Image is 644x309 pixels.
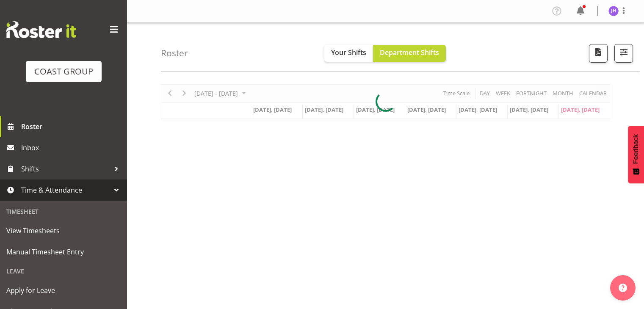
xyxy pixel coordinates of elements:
img: jeremy-hogan1166.jpg [608,6,619,16]
img: help-xxl-2.png [619,284,627,292]
div: COAST GROUP [34,65,93,78]
span: Time & Attendance [21,184,110,196]
button: Feedback - Show survey [628,126,644,183]
span: Your Shifts [331,48,366,57]
span: Apply for Leave [6,284,121,297]
span: Shifts [21,163,110,175]
a: Manual Timesheet Entry [2,241,125,262]
span: Feedback [632,134,640,164]
h4: Roster [161,48,188,58]
span: View Timesheets [6,224,121,237]
button: Your Shifts [324,45,373,62]
button: Department Shifts [373,45,446,62]
span: Roster [21,120,123,133]
button: Filter Shifts [614,44,633,63]
div: Timesheet [2,203,125,220]
span: Manual Timesheet Entry [6,246,121,258]
span: Inbox [21,141,123,154]
img: Rosterit website logo [6,21,76,38]
span: Department Shifts [380,48,439,57]
button: Download a PDF of the roster according to the set date range. [589,44,608,63]
div: Leave [2,262,125,280]
a: Apply for Leave [2,280,125,301]
a: View Timesheets [2,220,125,241]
